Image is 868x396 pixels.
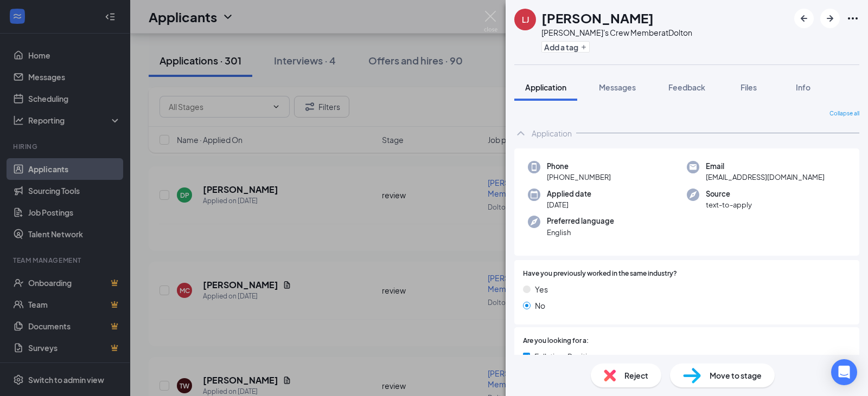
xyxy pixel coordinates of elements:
[599,82,636,92] span: Messages
[706,172,825,183] span: [EMAIL_ADDRESS][DOMAIN_NAME]
[535,300,545,311] span: No
[547,189,591,199] span: Applied date
[824,12,837,25] svg: ArrowRight
[547,172,611,183] span: [PHONE_NUMBER]
[710,369,762,381] span: Move to stage
[534,350,596,362] span: Full-time Position
[797,12,810,25] svg: ArrowLeftNew
[831,359,857,385] div: Open Intercom Messenger
[668,82,705,92] span: Feedback
[541,27,692,38] div: [PERSON_NAME]'s Crew Member at Dolton
[547,227,614,238] span: English
[523,269,677,279] span: Have you previously worked in the same industry?
[794,9,814,28] button: ArrowLeftNew
[523,336,589,346] span: Are you looking for a:
[741,82,757,92] span: Files
[547,199,591,210] span: [DATE]
[514,127,527,140] svg: ChevronUp
[820,9,840,28] button: ArrowRight
[706,189,752,199] span: Source
[846,12,859,25] svg: Ellipses
[535,283,548,295] span: Yes
[829,109,859,118] span: Collapse all
[541,9,654,27] h1: [PERSON_NAME]
[624,369,648,381] span: Reject
[532,128,572,139] div: Application
[522,14,529,25] div: LJ
[547,216,614,226] span: Preferred language
[796,82,810,92] span: Info
[706,161,825,172] span: Email
[706,199,752,210] span: text-to-apply
[580,44,587,50] svg: Plus
[547,161,611,172] span: Phone
[525,82,566,92] span: Application
[541,41,590,53] button: PlusAdd a tag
